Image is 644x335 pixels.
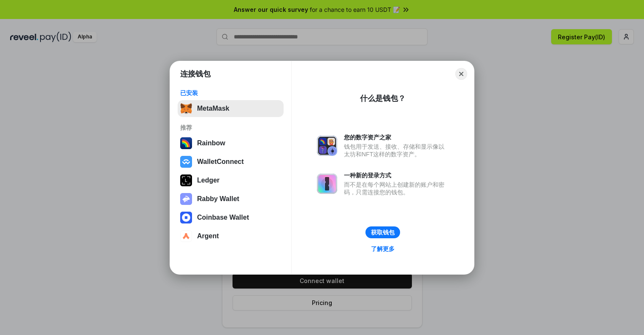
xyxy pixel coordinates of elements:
div: Argent [197,232,219,240]
div: 什么是钱包？ [360,93,406,103]
div: 获取钱包 [371,229,395,236]
div: Rabby Wallet [197,195,239,203]
button: WalletConnect [178,153,284,170]
div: 钱包用于发送、接收、存储和显示像以太坊和NFT这样的数字资产。 [344,143,449,158]
button: Rabby Wallet [178,191,284,207]
div: Coinbase Wallet [197,214,249,221]
img: svg+xml,%3Csvg%20xmlns%3D%22http%3A%2F%2Fwww.w3.org%2F2000%2Fsvg%22%20fill%3D%22none%22%20viewBox... [180,193,192,205]
button: Close [455,68,467,80]
div: WalletConnect [197,158,244,166]
button: 获取钱包 [365,226,400,238]
button: Rainbow [178,135,284,152]
div: Ledger [197,177,219,184]
img: svg+xml,%3Csvg%20xmlns%3D%22http%3A%2F%2Fwww.w3.org%2F2000%2Fsvg%22%20fill%3D%22none%22%20viewBox... [317,174,337,194]
img: svg+xml,%3Csvg%20width%3D%22120%22%20height%3D%22120%22%20viewBox%3D%220%200%20120%20120%22%20fil... [180,137,192,149]
button: MetaMask [178,100,284,117]
div: 了解更多 [371,245,395,253]
button: Ledger [178,172,284,189]
a: 了解更多 [366,243,400,254]
img: svg+xml,%3Csvg%20width%3D%2228%22%20height%3D%2228%22%20viewBox%3D%220%200%2028%2028%22%20fill%3D... [180,156,192,168]
button: Coinbase Wallet [178,209,284,226]
div: 推荐 [180,124,281,131]
h1: 连接钱包 [180,69,211,79]
img: svg+xml,%3Csvg%20width%3D%2228%22%20height%3D%2228%22%20viewBox%3D%220%200%2028%2028%22%20fill%3D... [180,212,192,223]
img: svg+xml,%3Csvg%20xmlns%3D%22http%3A%2F%2Fwww.w3.org%2F2000%2Fsvg%22%20fill%3D%22none%22%20viewBox... [317,136,337,156]
div: 已安装 [180,89,281,97]
div: 您的数字资产之家 [344,133,449,141]
div: 而不是在每个网站上创建新的账户和密码，只需连接您的钱包。 [344,181,449,196]
div: MetaMask [197,105,229,112]
div: Rainbow [197,139,225,147]
img: svg+xml,%3Csvg%20fill%3D%22none%22%20height%3D%2233%22%20viewBox%3D%220%200%2035%2033%22%20width%... [180,103,192,114]
img: svg+xml,%3Csvg%20xmlns%3D%22http%3A%2F%2Fwww.w3.org%2F2000%2Fsvg%22%20width%3D%2228%22%20height%3... [180,174,192,186]
button: Argent [178,228,284,245]
img: svg+xml,%3Csvg%20width%3D%2228%22%20height%3D%2228%22%20viewBox%3D%220%200%2028%2028%22%20fill%3D... [180,230,192,242]
div: 一种新的登录方式 [344,172,449,179]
